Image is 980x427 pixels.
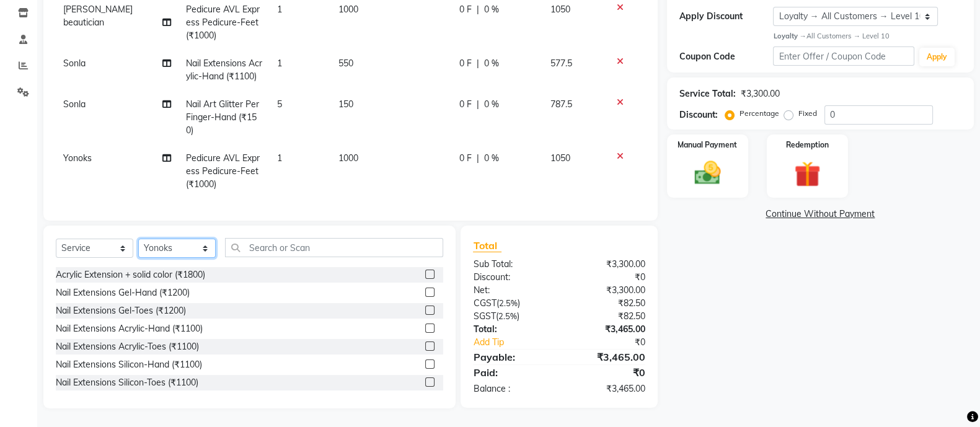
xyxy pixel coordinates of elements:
[56,358,202,371] div: Nail Extensions Silicon-Hand (₹1100)
[741,87,780,100] div: ₹3,300.00
[559,258,655,271] div: ₹3,300.00
[550,58,572,69] span: 577.5
[464,323,559,336] div: Total:
[186,58,262,82] span: Nail Extensions Acrylic-Hand (₹1100)
[464,284,559,297] div: Net:
[679,108,718,121] div: Discount:
[477,57,479,70] span: |
[56,322,203,335] div: Nail Extensions Acrylic-Hand (₹1100)
[484,152,499,165] span: 0 %
[559,382,655,395] div: ₹3,465.00
[464,382,559,395] div: Balance :
[559,350,655,364] div: ₹3,465.00
[338,152,358,164] span: 1000
[559,365,655,380] div: ₹0
[559,323,655,336] div: ₹3,465.00
[473,310,495,322] span: SGST
[498,298,517,308] span: 2.5%
[773,31,961,42] div: All Customers → Level 10
[773,32,806,40] strong: Loyalty →
[459,152,472,165] span: 0 F
[464,336,575,349] a: Add Tip
[464,350,559,364] div: Payable:
[686,158,728,188] img: _cash.svg
[575,336,655,349] div: ₹0
[63,4,133,28] span: [PERSON_NAME] beautician
[559,297,655,310] div: ₹82.50
[477,98,479,111] span: |
[550,99,572,110] span: 787.5
[338,99,353,110] span: 150
[669,208,971,221] a: Continue Without Payment
[186,152,260,190] span: Pedicure AVL Express Pedicure-Feet (₹1000)
[679,10,774,23] div: Apply Discount
[459,98,472,111] span: 0 F
[464,297,559,310] div: ( )
[473,297,496,309] span: CGST
[773,46,914,66] input: Enter Offer / Coupon Code
[56,304,186,317] div: Nail Extensions Gel-Toes (₹1200)
[63,58,86,69] span: Sonla
[477,152,479,165] span: |
[786,158,828,190] img: _gift.svg
[798,108,817,119] label: Fixed
[679,50,774,63] div: Coupon Code
[277,4,282,15] span: 1
[186,99,259,136] span: Nail Art Glitter Per Finger-Hand (₹150)
[338,4,358,15] span: 1000
[477,3,479,16] span: |
[559,284,655,297] div: ₹3,300.00
[63,152,92,164] span: Yonoks
[63,99,86,110] span: Sonla
[277,152,282,164] span: 1
[678,139,737,151] label: Manual Payment
[464,258,559,271] div: Sub Total:
[277,99,282,110] span: 5
[464,310,559,323] div: ( )
[498,311,516,321] span: 2.5%
[550,4,570,15] span: 1050
[225,238,443,257] input: Search or Scan
[186,4,260,41] span: Pedicure AVL Express Pedicure-Feet (₹1000)
[786,139,829,151] label: Redemption
[484,98,499,111] span: 0 %
[559,271,655,284] div: ₹0
[550,152,570,164] span: 1050
[56,376,198,389] div: Nail Extensions Silicon-Toes (₹1100)
[459,3,472,16] span: 0 F
[277,58,282,69] span: 1
[464,271,559,284] div: Discount:
[56,268,205,281] div: Acrylic Extension + solid color (₹1800)
[919,48,955,66] button: Apply
[679,87,736,100] div: Service Total:
[484,57,499,70] span: 0 %
[473,239,501,252] span: Total
[56,286,190,299] div: Nail Extensions Gel-Hand (₹1200)
[464,365,559,380] div: Paid:
[459,57,472,70] span: 0 F
[739,108,779,119] label: Percentage
[559,310,655,323] div: ₹82.50
[338,58,353,69] span: 550
[56,340,199,353] div: Nail Extensions Acrylic-Toes (₹1100)
[484,3,499,16] span: 0 %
